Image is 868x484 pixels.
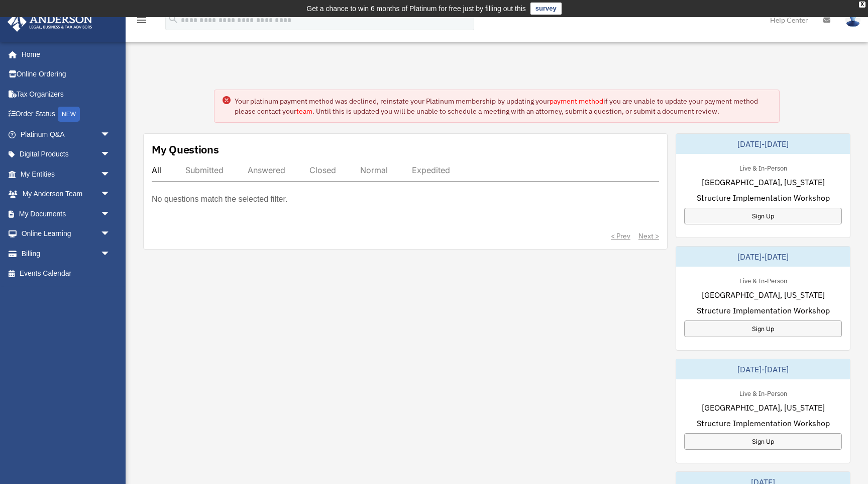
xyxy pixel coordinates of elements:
span: arrow_drop_down [100,184,121,205]
div: My Questions [152,142,219,157]
div: [DATE]-[DATE] [676,134,850,154]
a: Sign Up [684,433,842,450]
span: arrow_drop_down [100,124,121,145]
div: Answered [248,165,285,175]
div: Get a chance to win 6 months of Platinum for free just by filling out this [306,3,526,15]
div: [DATE]-[DATE] [676,359,850,379]
div: Closed [309,165,336,175]
a: Platinum Q&Aarrow_drop_down [7,124,126,144]
div: All [152,165,161,175]
span: Structure Implementation Workshop [697,304,830,316]
a: Online Learningarrow_drop_down [7,224,126,244]
span: Structure Implementation Workshop [697,192,830,204]
div: Expedited [412,165,450,175]
span: [GEOGRAPHIC_DATA], [US_STATE] [702,176,825,188]
i: menu [136,14,148,26]
a: Online Ordering [7,64,126,85]
a: Order StatusNEW [7,104,126,125]
img: Anderson Advisors Platinum Portal [5,12,95,32]
div: Submitted [185,165,224,175]
span: Structure Implementation Workshop [697,417,830,429]
a: My Documentsarrow_drop_down [7,204,126,224]
a: My Anderson Teamarrow_drop_down [7,184,126,204]
p: No questions match the selected filter. [152,192,287,206]
div: Live & In-Person [731,162,795,173]
div: Normal [360,165,388,175]
span: arrow_drop_down [100,224,121,245]
a: Tax Organizers [7,84,126,104]
a: Billingarrow_drop_down [7,244,126,264]
a: Home [7,44,121,64]
span: arrow_drop_down [100,164,121,185]
span: arrow_drop_down [100,144,121,165]
span: [GEOGRAPHIC_DATA], [US_STATE] [702,401,825,414]
div: NEW [58,107,80,122]
a: Sign Up [684,320,842,337]
div: Live & In-Person [731,275,795,285]
a: Digital Productsarrow_drop_down [7,144,126,165]
div: [DATE]-[DATE] [676,247,850,267]
a: My Entitiesarrow_drop_down [7,164,126,184]
a: team [296,107,312,116]
i: search [168,14,179,25]
div: Live & In-Person [731,387,795,398]
img: User Pic [845,13,860,27]
span: arrow_drop_down [100,204,121,224]
a: Sign Up [684,208,842,224]
a: payment method [550,97,603,106]
div: Your platinum payment method was declined, reinstate your Platinum membership by updating your if... [235,96,771,116]
a: Events Calendar [7,264,126,284]
a: survey [530,3,562,15]
span: [GEOGRAPHIC_DATA], [US_STATE] [702,289,825,301]
a: menu [136,18,148,26]
div: close [859,2,865,8]
span: arrow_drop_down [100,244,121,264]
